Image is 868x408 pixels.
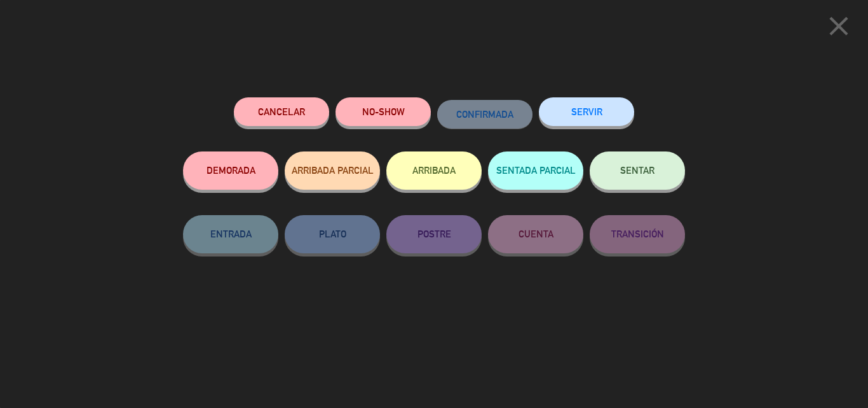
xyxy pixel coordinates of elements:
button: CONFIRMADA [437,100,532,129]
button: ARRIBADA PARCIAL [285,151,380,190]
button: NO-SHOW [336,97,431,126]
button: close [819,10,858,47]
span: ARRIBADA PARCIAL [292,165,374,176]
button: SENTAR [590,151,685,190]
i: close [823,10,855,42]
span: SENTAR [620,165,654,176]
button: TRANSICIÓN [590,215,685,253]
button: POSTRE [386,215,482,253]
span: CONFIRMADA [456,109,513,120]
button: SERVIR [539,97,634,126]
button: Cancelar [234,97,329,126]
button: PLATO [285,215,380,253]
button: CUENTA [488,215,583,253]
button: ENTRADA [183,215,278,253]
button: SENTADA PARCIAL [488,151,583,190]
button: ARRIBADA [386,151,482,190]
button: DEMORADA [183,151,278,190]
